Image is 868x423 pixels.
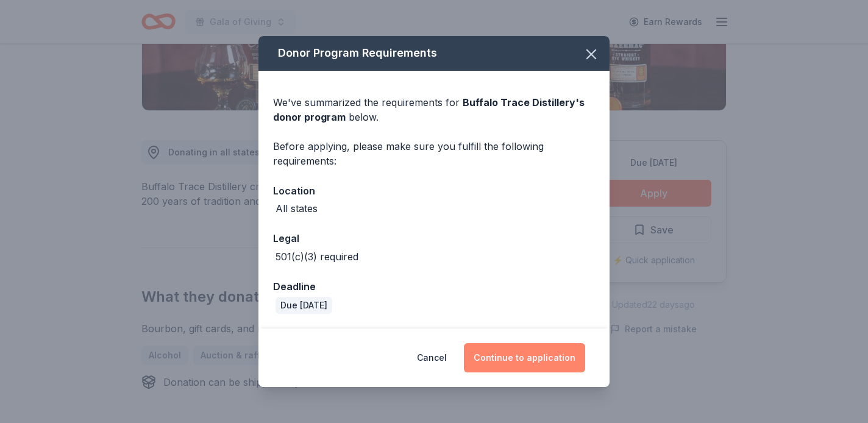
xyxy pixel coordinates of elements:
[276,201,318,216] div: All states
[273,279,595,294] div: Deadline
[273,139,595,168] div: Before applying, please make sure you fulfill the following requirements:
[273,183,595,199] div: Location
[273,230,595,246] div: Legal
[276,249,358,264] div: 501(c)(3) required
[276,297,332,314] div: Due [DATE]
[273,95,595,124] div: We've summarized the requirements for below.
[464,343,585,372] button: Continue to application
[417,343,447,372] button: Cancel
[258,36,610,71] div: Donor Program Requirements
